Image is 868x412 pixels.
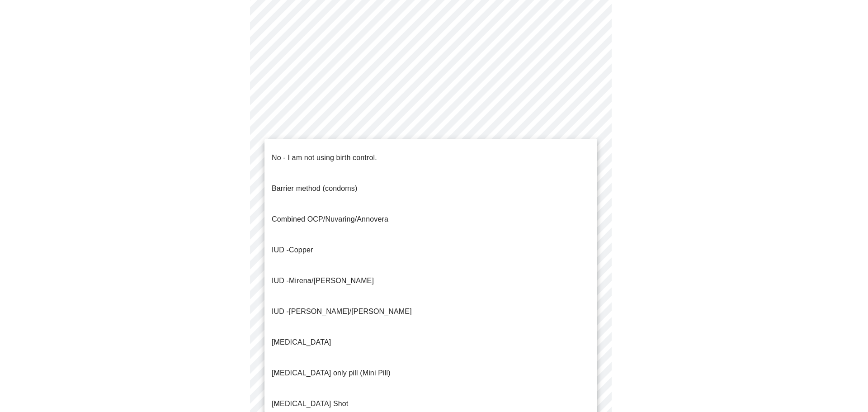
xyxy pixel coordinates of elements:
[272,183,357,194] p: Barrier method (condoms)
[272,368,391,379] p: [MEDICAL_DATA] only pill (Mini Pill)
[272,275,374,286] p: IUD -
[272,246,289,254] span: IUD -
[272,306,412,317] p: [PERSON_NAME]/[PERSON_NAME]
[272,308,289,315] span: IUD -
[272,214,388,225] p: Combined OCP/Nuvaring/Annovera
[272,337,331,348] p: [MEDICAL_DATA]
[289,277,374,284] span: Mirena/[PERSON_NAME]
[272,152,377,163] p: No - I am not using birth control.
[272,245,313,256] p: Copper
[272,398,348,409] p: [MEDICAL_DATA] Shot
